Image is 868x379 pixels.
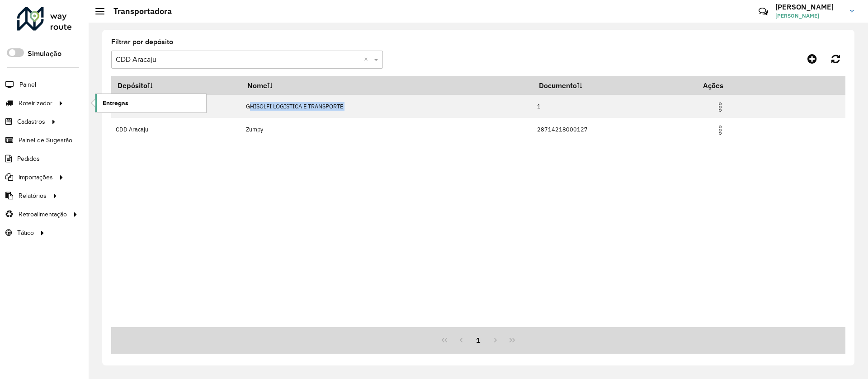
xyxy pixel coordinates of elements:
th: Ações [697,76,751,95]
span: Painel [19,80,36,89]
span: Entregas [103,98,128,108]
td: Zumpy [241,118,533,141]
th: Documento [533,76,697,95]
td: CDD Aracaju [111,118,241,141]
td: GHISOLFI LOGISTICA E TRANSPORTE [241,95,533,118]
td: 1 [533,95,697,118]
label: Filtrar por depósito [111,37,173,47]
th: Nome [241,76,533,95]
span: Pedidos [17,154,40,164]
td: 28714218000127 [533,118,697,141]
th: Depósito [111,76,241,95]
span: Importações [19,173,53,182]
a: Contato Rápido [754,2,773,21]
a: Entregas [95,94,206,112]
span: Cadastros [17,117,45,126]
span: Roteirizador [19,98,52,108]
span: [PERSON_NAME] [775,12,843,20]
span: Clear all [364,54,372,65]
h3: [PERSON_NAME] [775,3,843,11]
span: Retroalimentação [19,210,67,219]
span: Painel de Sugestão [19,136,72,145]
button: 1 [470,332,487,349]
h2: Transportadora [104,6,172,16]
span: Relatórios [19,191,47,201]
label: Simulação [28,48,61,59]
span: Tático [17,228,34,238]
